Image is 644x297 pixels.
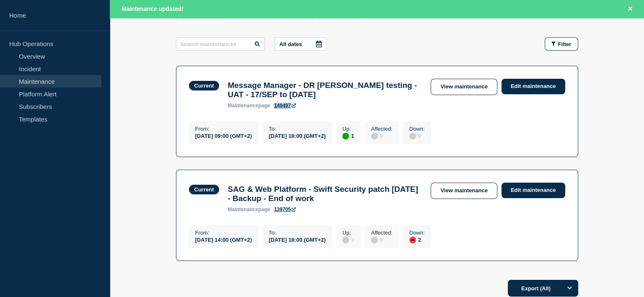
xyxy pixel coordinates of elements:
[502,183,565,198] a: Edit maintenance
[545,37,578,51] button: Filter
[228,185,422,203] h3: SAG & Web Platform - Swift Security patch [DATE] - Backup - End of work
[558,41,572,47] span: Filter
[269,230,326,236] p: To :
[228,103,258,108] span: maintenance
[409,126,425,132] p: Down :
[342,126,354,132] p: Up :
[409,132,425,139] div: 0
[342,236,354,243] div: 0
[409,230,425,236] p: Down :
[279,41,302,47] p: All dates
[508,280,578,297] button: Export (All)
[431,183,497,199] a: View maintenance
[409,133,416,139] div: disabled
[228,207,258,212] span: maintenance
[342,237,349,243] div: disabled
[502,79,565,94] a: Edit maintenance
[194,186,214,193] div: Current
[195,236,252,243] div: [DATE] 14:00 (GMT+2)
[342,133,349,139] div: up
[371,133,378,139] div: disabled
[194,83,214,89] div: Current
[195,126,252,132] p: From :
[176,37,265,51] input: Search maintenances
[625,4,636,14] button: Close banner
[122,5,184,12] span: Maintenance updated!
[371,126,393,132] p: Affected :
[269,132,326,139] div: [DATE] 18:00 (GMT+2)
[228,207,270,212] p: page
[195,230,252,236] p: From :
[342,230,354,236] p: Up :
[561,280,578,297] button: Options
[431,79,497,95] a: View maintenance
[275,37,327,51] button: All dates
[274,207,296,212] a: 139705
[371,236,393,243] div: 0
[269,236,326,243] div: [DATE] 18:00 (GMT+2)
[371,237,378,243] div: disabled
[371,132,393,139] div: 0
[228,103,270,108] p: page
[342,132,354,139] div: 1
[195,132,252,139] div: [DATE] 09:00 (GMT+2)
[274,103,296,108] a: 140497
[269,126,326,132] p: To :
[371,230,393,236] p: Affected :
[409,236,425,243] div: 2
[409,237,416,243] div: down
[228,81,422,99] h3: Message Manager - DR [PERSON_NAME] testing - UAT - 17/SEP to [DATE]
